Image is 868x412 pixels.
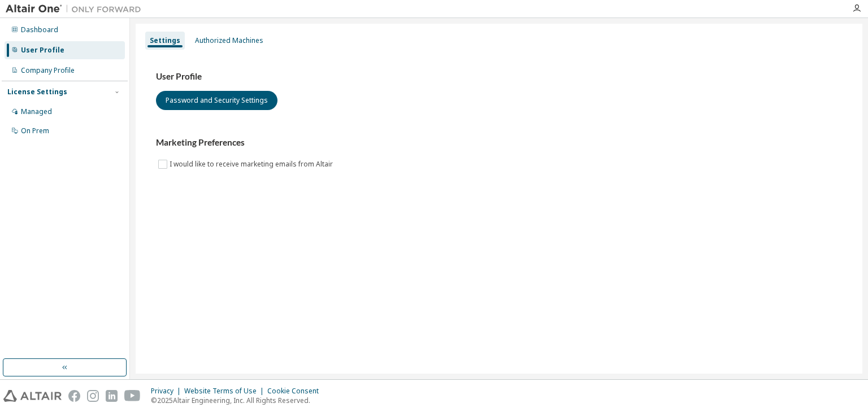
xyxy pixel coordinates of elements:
[21,126,49,135] div: On Prem
[124,390,141,402] img: youtube.svg
[151,396,325,405] p: © 2025 Altair Engineering, Inc. All Rights Reserved.
[151,387,184,396] div: Privacy
[170,157,335,171] label: I would like to receive marketing emails from Altair
[150,36,180,45] div: Settings
[106,390,118,402] img: linkedin.svg
[267,387,325,396] div: Cookie Consent
[3,390,62,402] img: altair_logo.svg
[195,36,263,45] div: Authorized Machines
[21,66,75,75] div: Company Profile
[21,46,64,55] div: User Profile
[6,3,147,15] img: Altair One
[7,87,67,97] div: License Settings
[68,390,80,402] img: facebook.svg
[21,25,58,34] div: Dashboard
[184,387,267,396] div: Website Terms of Use
[87,390,99,402] img: instagram.svg
[156,137,842,148] h3: Marketing Preferences
[156,71,842,82] h3: User Profile
[156,91,277,110] button: Password and Security Settings
[21,107,52,116] div: Managed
